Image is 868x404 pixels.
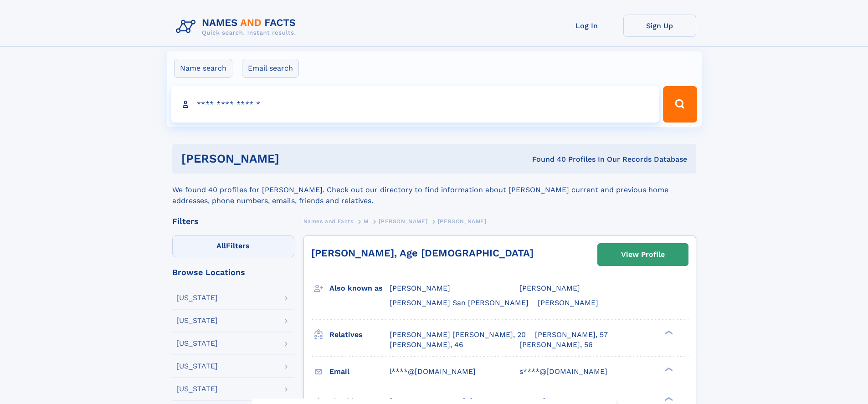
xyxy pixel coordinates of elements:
a: [PERSON_NAME] [379,215,427,227]
label: Filters [172,235,294,257]
a: [PERSON_NAME] [PERSON_NAME], 20 [390,330,526,340]
h3: Email [329,364,390,379]
a: Sign Up [623,15,696,37]
a: M [364,215,369,227]
span: [PERSON_NAME] [379,218,427,225]
div: ❯ [663,366,673,372]
span: [PERSON_NAME] San [PERSON_NAME] [390,298,529,307]
label: Email search [242,59,299,78]
span: [PERSON_NAME] [519,284,580,292]
label: Name search [174,59,232,78]
div: [US_STATE] [176,294,218,302]
span: [PERSON_NAME] [438,218,487,225]
a: Log In [550,15,623,37]
h3: Relatives [329,327,390,343]
div: ❯ [663,329,673,335]
span: [PERSON_NAME] [538,298,598,307]
h3: Also known as [329,281,390,296]
div: Found 40 Profiles In Our Records Database [406,154,687,164]
div: Browse Locations [172,268,294,276]
a: [PERSON_NAME], Age [DEMOGRAPHIC_DATA] [311,247,534,259]
div: [US_STATE] [176,363,218,370]
input: search input [171,86,659,123]
span: M [364,218,369,225]
div: [US_STATE] [176,317,218,324]
a: View Profile [598,244,688,266]
a: Names and Facts [303,215,354,227]
div: [US_STATE] [176,340,218,347]
div: Filters [172,217,294,225]
div: View Profile [621,244,665,265]
a: [PERSON_NAME], 57 [535,330,608,340]
a: [PERSON_NAME], 56 [519,340,593,350]
button: Search Button [663,86,697,123]
h1: [PERSON_NAME] [181,153,406,164]
div: [US_STATE] [176,385,218,393]
div: We found 40 profiles for [PERSON_NAME]. Check out our directory to find information about [PERSON... [172,174,696,206]
div: ❯ [663,396,673,402]
span: [PERSON_NAME] [390,284,450,292]
span: All [216,241,226,250]
a: [PERSON_NAME], 46 [390,340,463,350]
img: Logo Names and Facts [172,15,303,39]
